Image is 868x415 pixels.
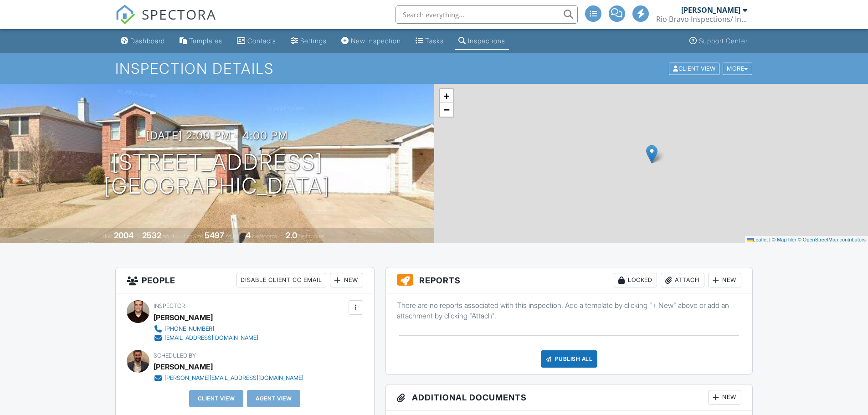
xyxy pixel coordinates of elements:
[661,273,704,287] div: Attach
[769,237,770,242] span: |
[154,374,303,383] a: [PERSON_NAME][EMAIL_ADDRESS][DOMAIN_NAME]
[247,37,276,45] div: Contacts
[142,231,161,240] div: 2532
[395,5,578,24] input: Search everything...
[669,62,719,75] div: Client View
[164,325,214,333] div: [PHONE_NUMBER]
[772,237,796,242] a: © MapTiler
[184,233,203,240] span: Lot Size
[233,33,280,50] a: Contacts
[747,237,768,242] a: Leaflet
[103,233,113,240] span: Built
[286,231,297,240] div: 2.0
[708,273,741,287] div: New
[115,5,135,25] img: The Best Home Inspection Software - Spectora
[252,233,277,240] span: bedrooms
[226,233,237,240] span: sq.ft.
[412,33,447,50] a: Tasks
[351,37,401,45] div: New Inspection
[723,62,752,75] div: More
[443,104,449,115] span: −
[656,15,747,24] div: Rio Bravo Inspections/ Inspectify Pro
[115,12,216,31] a: SPECTORA
[146,129,288,142] h3: [DATE] 2:00 pm - 4:00 pm
[154,302,185,309] span: Inspector
[798,237,866,242] a: © OpenStreetMap contributors
[699,37,748,45] div: Support Center
[116,267,374,293] h3: People
[541,350,598,368] div: Publish All
[104,150,330,199] h1: [STREET_ADDRESS] [GEOGRAPHIC_DATA]
[154,360,213,374] div: [PERSON_NAME]
[246,231,251,240] div: 4
[646,145,657,164] img: Marker
[681,5,740,15] div: [PERSON_NAME]
[397,300,742,321] p: There are no reports associated with this inspection. Add a template by clicking "+ New" above or...
[189,37,222,45] div: Templates
[386,267,753,293] h3: Reports
[455,33,509,50] a: Inspections
[330,273,363,287] div: New
[443,90,449,102] span: +
[338,33,405,50] a: New Inspection
[287,33,330,50] a: Settings
[440,103,453,117] a: Zoom out
[154,311,213,324] div: [PERSON_NAME]
[117,33,169,50] a: Dashboard
[176,33,226,50] a: Templates
[164,334,258,342] div: [EMAIL_ADDRESS][DOMAIN_NAME]
[130,37,165,45] div: Dashboard
[300,37,327,45] div: Settings
[425,37,444,45] div: Tasks
[686,33,751,50] a: Support Center
[114,231,134,240] div: 2004
[614,273,657,287] div: Locked
[164,374,303,382] div: [PERSON_NAME][EMAIL_ADDRESS][DOMAIN_NAME]
[205,231,224,240] div: 5497
[440,89,453,103] a: Zoom in
[154,352,196,359] span: Scheduled By
[115,61,753,77] h1: Inspection Details
[154,333,258,343] a: [EMAIL_ADDRESS][DOMAIN_NAME]
[298,233,324,240] span: bathrooms
[468,37,505,45] div: Inspections
[142,5,216,24] span: SPECTORA
[236,273,326,287] div: Disable Client CC Email
[708,390,741,405] div: New
[386,384,753,410] h3: Additional Documents
[668,65,722,72] a: Client View
[163,233,175,240] span: sq. ft.
[154,324,258,333] a: [PHONE_NUMBER]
